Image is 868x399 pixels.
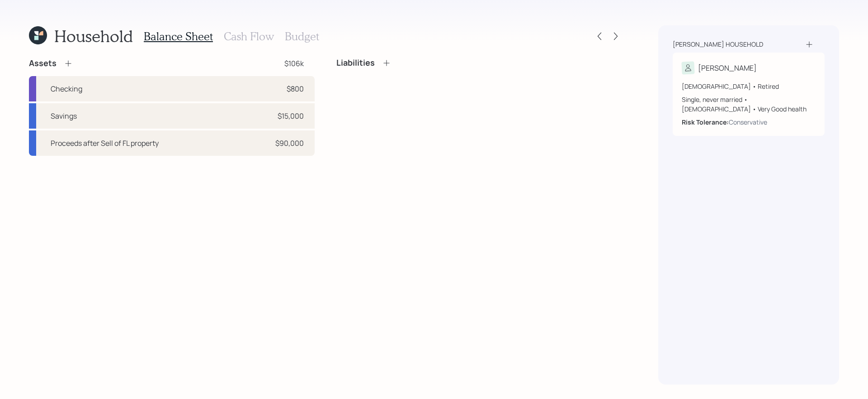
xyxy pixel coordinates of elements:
div: [PERSON_NAME] household [673,40,763,49]
h3: Budget [285,30,319,43]
h4: Assets [29,58,57,68]
b: Risk Tolerance: [682,118,729,126]
h1: Household [54,26,133,46]
h4: Liabilities [336,58,375,68]
div: [DEMOGRAPHIC_DATA] • Retired [682,82,816,91]
div: $106k [284,58,304,69]
div: $90,000 [275,138,304,149]
h3: Cash Flow [224,30,274,43]
div: Single, never married • [DEMOGRAPHIC_DATA] • Very Good health [682,95,816,114]
div: [PERSON_NAME] [698,62,757,73]
div: $15,000 [278,111,304,121]
div: $800 [287,83,304,94]
div: Proceeds after Sell of FL property [51,138,159,149]
div: Checking [51,83,82,94]
div: Savings [51,111,77,121]
h3: Balance Sheet [144,30,213,43]
div: Conservative [729,117,767,127]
